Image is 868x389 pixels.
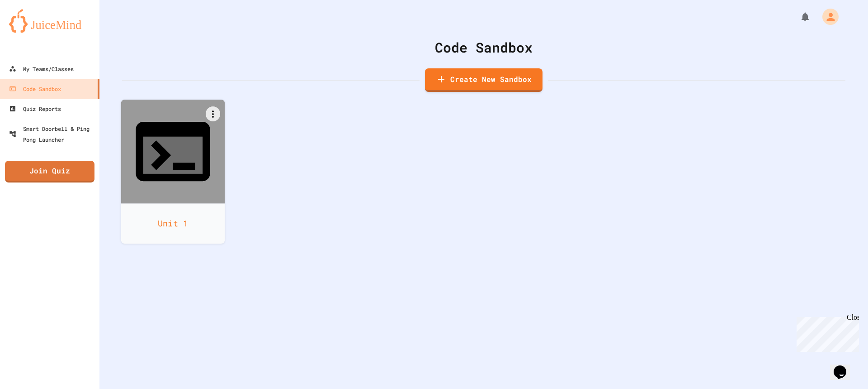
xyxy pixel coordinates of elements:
div: My Teams/Classes [9,63,74,74]
iframe: chat widget [830,353,859,380]
div: Quiz Reports [9,103,61,114]
a: Create New Sandbox [425,68,542,92]
div: Unit 1 [121,203,225,244]
div: Code Sandbox [9,83,61,94]
div: Smart Doorbell & Ping Pong Launcher [9,123,96,145]
a: Unit 1 [121,100,225,244]
div: Chat with us now!Close [4,4,62,58]
iframe: chat widget [793,313,859,352]
a: Join Quiz [5,161,94,182]
div: My Account [813,6,841,27]
div: Code Sandbox [122,37,845,58]
img: logo-orange.svg [9,9,90,33]
div: My Notifications [783,9,813,24]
